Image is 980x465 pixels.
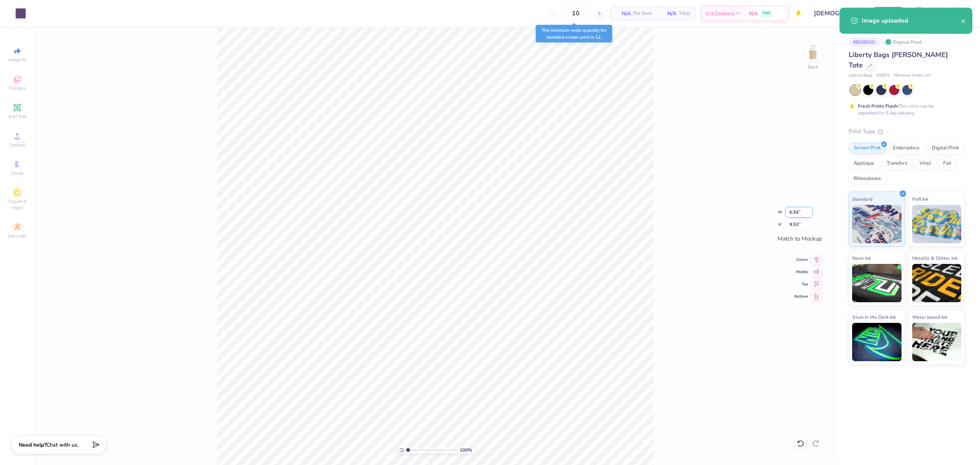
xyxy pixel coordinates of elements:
input: – – [561,7,591,20]
span: Upload [10,142,25,148]
span: Puff Ink [912,195,928,203]
div: Applique [849,158,879,169]
span: Greek [11,170,23,176]
span: Middle [794,269,808,275]
span: Est. Delivery [706,10,735,18]
div: Back [808,64,818,70]
img: Glow in the Dark Ink [852,323,902,361]
strong: Fresh Prints Flash: [858,103,898,109]
span: FREE [763,11,771,16]
span: Center [794,257,808,262]
button: close [961,16,966,25]
span: Designs [9,85,26,91]
strong: Need help? [19,441,46,449]
div: Rhinestones [849,173,886,185]
div: Transfers [882,158,912,169]
img: Neon Ink [852,264,902,302]
div: Digital Print [927,142,964,154]
span: Metallic & Glitter Ink [912,254,957,262]
span: N/A [616,10,631,18]
img: Back [805,44,821,60]
span: Clipart & logos [4,198,31,211]
div: Vinyl [915,158,936,169]
img: Puff Ink [912,205,962,243]
img: Standard [852,205,902,243]
div: Embroidery [888,142,924,154]
div: Print Type [849,127,965,136]
div: Original Proof [883,37,926,47]
span: Minimum Order: 24 + [893,72,932,79]
div: The minimum order quantity for standard screen print is 12. [536,25,612,43]
div: Image uploaded [862,16,961,25]
span: N/A [661,10,676,18]
img: Water based Ink [912,323,962,361]
span: Add Text [8,113,26,120]
div: Foil [938,158,956,169]
div: Screen Print [849,142,886,154]
span: Top [794,282,808,287]
span: Image AI [8,57,26,63]
span: Per Item [633,10,652,18]
span: Bottom [794,294,808,299]
div: This color can be expedited for 5 day delivery. [858,103,952,116]
input: Untitled Design [808,6,864,21]
span: Standard [852,195,872,203]
span: Neon Ink [852,254,871,262]
span: Total [679,10,690,18]
span: Chat with us. [46,441,78,449]
img: Metallic & Glitter Ink [912,264,962,302]
span: Decorate [8,233,26,239]
span: Glow in the Dark Ink [852,313,896,321]
span: Liberty Bags [849,72,872,79]
span: N/A [749,10,758,18]
span: 100 % [460,447,472,454]
span: Water based Ink [912,313,947,321]
span: Liberty Bags [PERSON_NAME] Tote [849,50,948,70]
div: # 503653G [849,37,879,47]
span: # 8861 [876,72,890,79]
